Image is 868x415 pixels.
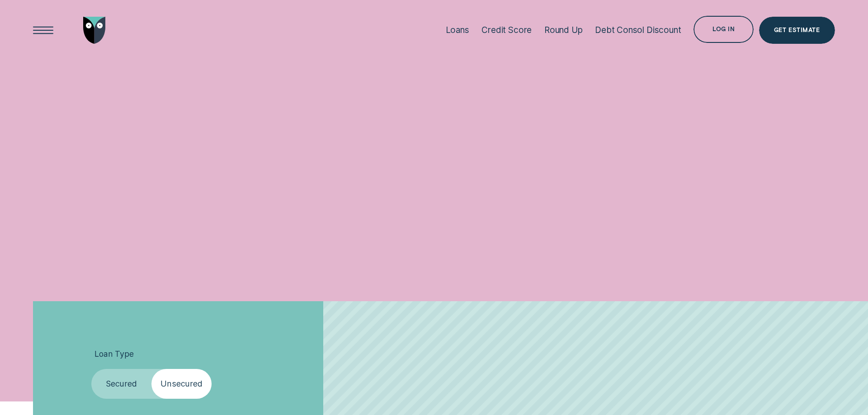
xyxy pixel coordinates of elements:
label: Unsecured [151,369,212,399]
button: Log in [693,16,754,43]
a: Get Estimate [759,17,835,44]
div: Loans [446,25,469,35]
h4: Doing the maths is smart [33,95,294,221]
button: Open Menu [30,17,57,44]
span: Loan Type [94,349,133,359]
img: Wisr [83,17,106,44]
div: Round Up [544,25,583,35]
label: Secured [91,369,151,399]
div: Debt Consol Discount [595,25,681,35]
div: Credit Score [481,25,532,35]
